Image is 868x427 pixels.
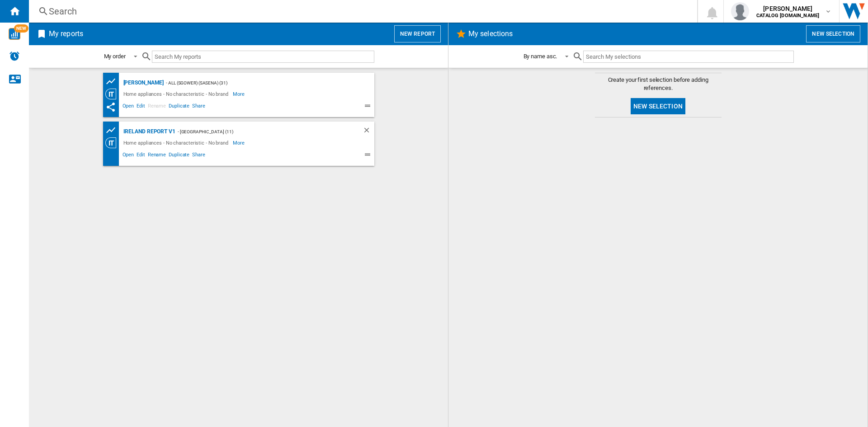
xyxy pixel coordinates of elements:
span: Edit [135,102,146,113]
ng-md-icon: This report has been shared with you [105,102,116,113]
div: - [GEOGRAPHIC_DATA] (11) [175,126,344,137]
span: Rename [146,150,167,161]
span: Duplicate [167,102,191,113]
span: Open [121,102,136,113]
span: Create your first selection before adding references. [595,76,722,92]
span: Open [121,150,136,161]
input: Search My reports [152,51,374,63]
div: Ireland Report v1 [121,126,175,137]
div: - ALL (sgower) (sasena) (31) [164,77,356,89]
h2: My selections [467,25,514,42]
div: Product prices grid [105,125,121,136]
span: [PERSON_NAME] [756,4,819,13]
h2: My reports [47,25,85,42]
img: wise-card.svg [9,28,20,40]
span: More [233,89,246,99]
div: Search [49,5,674,18]
div: Home appliances - No characteristic - No brand [121,89,233,99]
div: Category View [105,137,121,148]
button: New selection [806,25,860,42]
button: New selection [631,98,685,114]
div: Delete [363,126,374,137]
input: Search My selections [583,51,793,63]
span: Rename [146,102,167,113]
b: CATALOG [DOMAIN_NAME] [756,13,819,19]
span: Share [191,150,207,161]
span: More [233,137,246,148]
span: NEW [14,24,28,33]
button: New report [394,25,441,42]
div: Product prices grid [105,76,121,87]
div: By name asc. [524,53,557,60]
div: [PERSON_NAME] [121,77,164,89]
span: Duplicate [167,150,191,161]
div: Home appliances - No characteristic - No brand [121,137,233,148]
span: Share [191,102,207,113]
img: alerts-logo.svg [9,51,20,61]
span: Edit [135,150,146,161]
img: profile.jpg [731,2,749,20]
div: Category View [105,89,121,99]
div: My order [104,53,126,60]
